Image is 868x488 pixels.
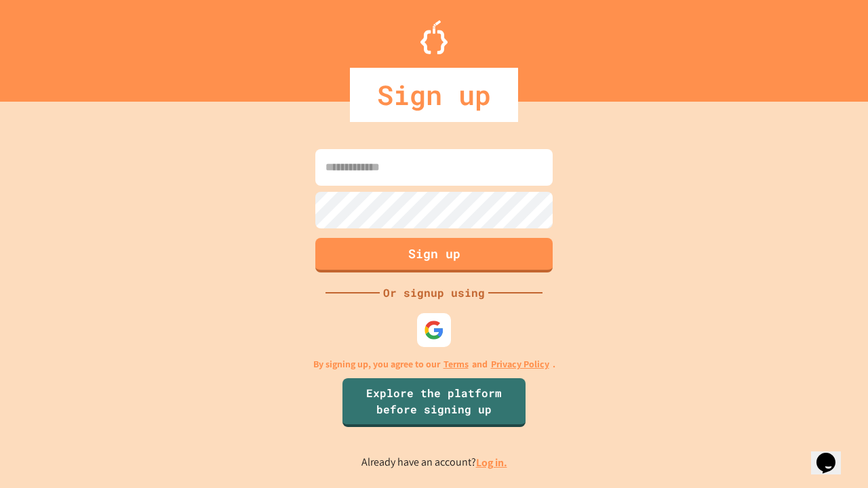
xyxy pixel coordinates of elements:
[443,357,469,371] a: Terms
[342,378,526,427] a: Explore the platform before signing up
[350,68,518,122] div: Sign up
[491,357,549,371] a: Privacy Policy
[361,454,507,471] p: Already have an account?
[380,285,488,301] div: Or signup using
[476,455,507,470] a: Log in.
[313,357,555,371] p: By signing up, you agree to our and .
[424,320,444,340] img: google-icon.svg
[811,434,854,474] iframe: chat widget
[315,238,553,272] button: Sign up
[420,20,448,54] img: Logo.svg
